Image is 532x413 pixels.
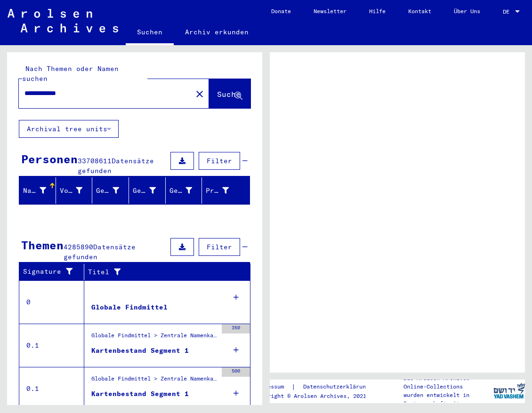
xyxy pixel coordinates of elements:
span: DE [503,8,513,15]
div: | [254,382,380,392]
div: Signature [23,267,77,277]
div: Geburtsname [96,183,131,198]
span: Filter [207,243,232,251]
p: Copyright © Arolsen Archives, 2021 [254,392,380,400]
div: Titel [88,267,232,277]
div: Personen [21,151,78,167]
img: Arolsen_neg.svg [8,9,118,32]
div: Nachname [23,183,58,198]
td: 0.1 [19,324,84,367]
div: Kartenbestand Segment 1 [91,346,189,356]
div: Geburt‏ [133,183,168,198]
button: Clear [190,84,209,103]
p: Die Arolsen Archives Online-Collections [403,374,493,391]
div: Vorname [60,183,95,198]
span: Datensätze gefunden [64,243,136,261]
div: Prisoner # [206,186,229,196]
div: Titel [88,264,241,279]
div: Globale Findmittel > Zentrale Namenkartei > Hinweiskarten und Originale, die in T/D-Fällen aufgef... [91,374,217,388]
div: Geburt‏ [133,186,156,196]
button: Filter [199,238,240,256]
p: wurden entwickelt in Partnerschaft mit [403,391,493,408]
mat-header-cell: Geburtsdatum [166,177,202,204]
div: Prisoner # [206,183,241,198]
span: Datensätze gefunden [78,157,154,175]
div: 500 [222,367,250,377]
div: Geburtsdatum [169,186,193,196]
td: 0 [19,280,84,324]
span: Suche [217,89,241,99]
mat-header-cell: Geburtsname [92,177,129,204]
button: Filter [199,152,240,170]
button: Suche [209,79,250,108]
div: Nachname [23,186,46,196]
img: yv_logo.png [492,379,527,403]
a: Archiv erkunden [174,21,260,43]
button: Archival tree units [19,120,119,138]
span: 33708611 [78,157,112,165]
div: Globale Findmittel [91,302,168,312]
div: Kartenbestand Segment 1 [91,389,189,399]
mat-label: Nach Themen oder Namen suchen [22,64,119,83]
div: 350 [222,324,250,334]
mat-header-cell: Vorname [56,177,93,204]
mat-header-cell: Geburt‏ [129,177,166,204]
a: Datenschutzerklärung [296,382,380,392]
mat-header-cell: Nachname [19,177,56,204]
mat-icon: close [194,88,205,100]
a: Impressum [254,382,291,392]
div: Geburtsdatum [169,183,204,198]
span: 4285890 [64,243,93,251]
div: Globale Findmittel > Zentrale Namenkartei > Karteikarten, die im Rahmen der sequentiellen Massend... [91,331,217,344]
a: Suchen [126,21,174,45]
div: Themen [21,237,64,254]
div: Vorname [60,186,83,196]
div: Geburtsname [96,186,119,196]
div: Signature [23,264,86,279]
td: 0.1 [19,367,84,410]
span: Filter [207,157,232,165]
mat-header-cell: Prisoner # [202,177,250,204]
